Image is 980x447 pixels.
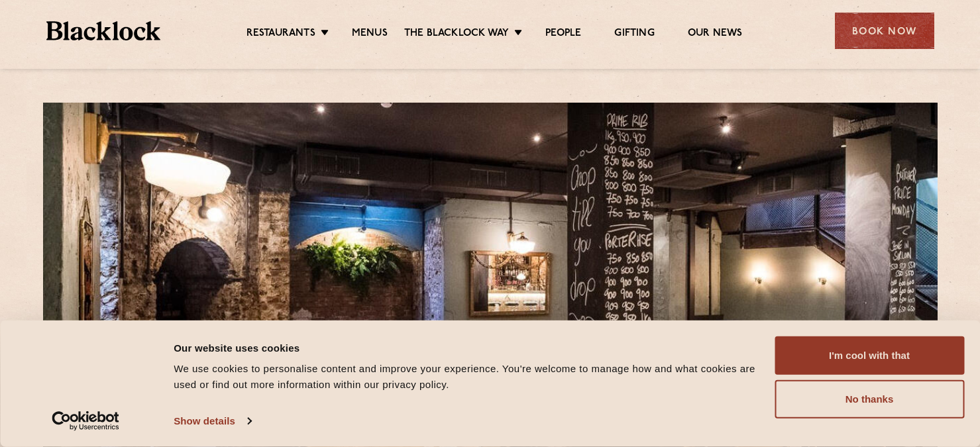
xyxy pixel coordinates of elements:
[688,27,743,42] a: Our News
[246,27,315,42] a: Restaurants
[28,411,144,431] a: Usercentrics Cookiebot - opens in a new window
[174,411,250,431] a: Show details
[352,27,388,42] a: Menus
[775,336,964,375] button: I'm cool with that
[174,340,759,356] div: Our website uses cookies
[614,27,654,42] a: Gifting
[174,361,759,393] div: We use cookies to personalise content and improve your experience. You're welcome to manage how a...
[835,13,934,49] div: Book Now
[404,27,509,42] a: The Blacklock Way
[545,27,581,42] a: People
[775,380,964,419] button: No thanks
[46,21,161,40] img: BL_Textured_Logo-footer-cropped.svg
